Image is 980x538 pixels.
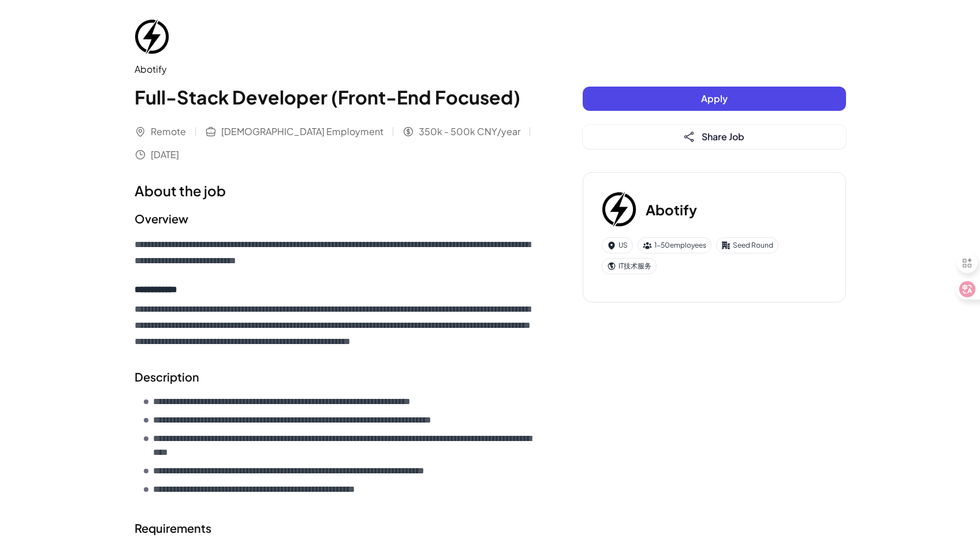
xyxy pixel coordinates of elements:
[602,258,657,274] div: IT技术服务
[135,368,536,386] h2: Description
[151,148,179,162] span: [DATE]
[716,237,778,253] div: Seed Round
[646,199,697,220] h3: Abotify
[135,180,536,201] h1: About the job
[602,191,639,228] img: Ab
[135,520,536,537] h2: Requirements
[135,18,172,55] img: Ab
[583,87,846,111] button: Apply
[135,83,536,111] h1: Full-Stack Developer (Front-End Focused)
[151,125,186,139] span: Remote
[221,125,383,139] span: [DEMOGRAPHIC_DATA] Employment
[419,125,520,139] span: 350k - 500k CNY/year
[583,125,846,149] button: Share Job
[135,210,536,227] h2: Overview
[135,62,536,76] div: Abotify
[701,92,728,104] span: Apply
[702,130,744,143] span: Share Job
[638,237,711,253] div: 1-50 employees
[602,237,633,253] div: US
